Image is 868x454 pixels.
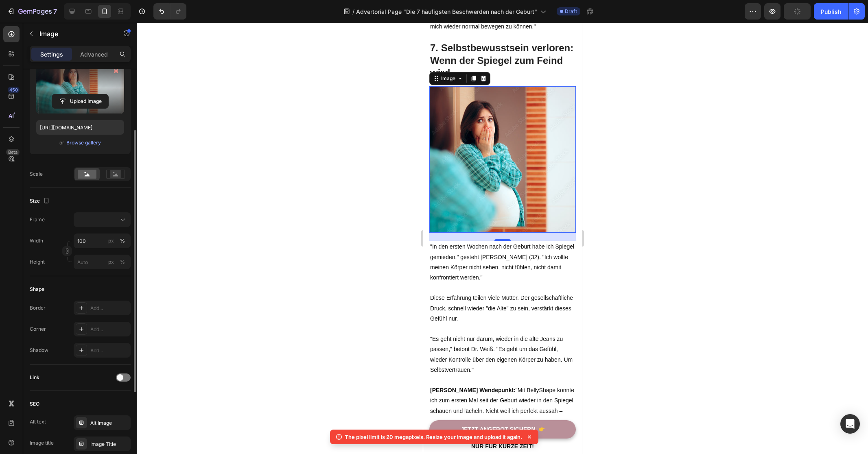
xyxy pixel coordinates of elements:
[40,50,63,59] p: Settings
[423,23,582,454] iframe: Design area
[345,433,522,441] p: The pixel limit is 20 megapixels. Resize your image and upload it again.
[6,149,20,155] div: Beta
[840,414,860,434] div: Open Intercom Messenger
[66,139,101,146] div: Browse gallery
[30,418,46,426] div: Alt text
[90,441,129,448] div: Image Title
[8,87,20,93] div: 450
[30,216,45,223] label: Frame
[821,7,841,16] div: Publish
[30,237,43,244] label: Width
[59,138,64,148] span: or
[118,257,127,267] button: px
[108,258,114,266] div: px
[106,236,116,246] button: %
[30,347,48,354] div: Shadow
[90,305,129,312] div: Add...
[30,196,51,207] div: Size
[30,325,46,333] div: Corner
[53,7,57,16] p: 7
[30,400,39,408] div: SEO
[30,439,54,447] div: Image title
[153,3,186,20] div: Undo/Redo
[352,7,354,16] span: /
[66,139,101,147] button: Browse gallery
[120,237,125,244] div: %
[39,29,109,39] p: Image
[356,7,537,16] span: Advertorial Page "Die 7 häufigsten Beschwerden nach der Geburt"
[814,3,848,20] button: Publish
[106,257,116,267] button: %
[52,94,109,109] button: Upload Image
[74,255,131,269] input: px%
[30,170,43,178] div: Scale
[36,120,124,135] input: https://example.com/image.jpg
[90,326,129,333] div: Add...
[120,258,125,266] div: %
[565,8,577,15] span: Draft
[30,258,45,266] label: Height
[3,3,61,20] button: 7
[118,236,127,246] button: px
[90,347,129,354] div: Add...
[90,419,129,427] div: Alt Image
[30,304,46,312] div: Border
[30,286,44,293] div: Shape
[74,234,131,248] input: px%
[108,237,114,244] div: px
[30,374,39,381] div: Link
[80,50,108,59] p: Advanced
